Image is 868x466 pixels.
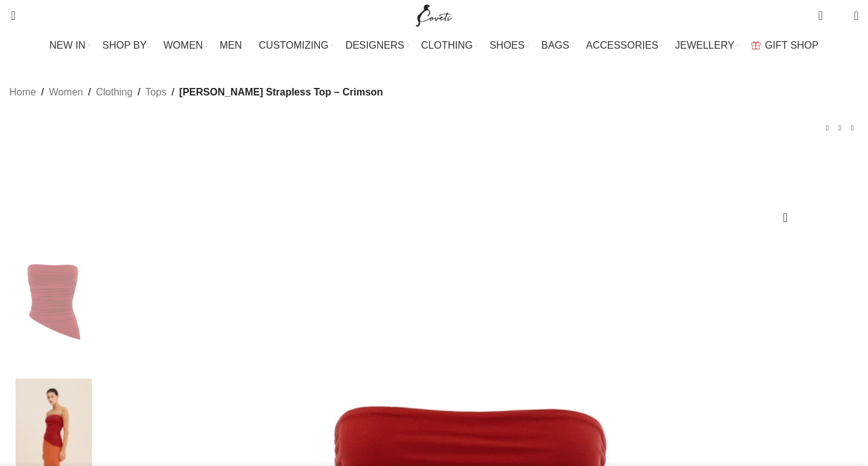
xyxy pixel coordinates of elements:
[421,33,477,58] a: CLOTHING
[812,3,829,28] a: 0
[3,33,865,58] div: Main navigation
[49,39,86,51] span: NEW IN
[220,33,246,58] a: MEN
[220,39,242,51] span: MEN
[541,33,573,58] a: BAGS
[489,39,524,51] span: SHOES
[821,122,834,134] a: Previous product
[3,3,16,28] a: Search
[259,33,333,58] a: CUSTOMIZING
[146,84,167,100] a: Tops
[49,84,83,100] a: Women
[586,33,663,58] a: ACCESSORIES
[819,6,829,16] span: 0
[49,33,90,58] a: NEW IN
[102,39,147,51] span: SHOP BY
[9,84,36,100] a: Home
[675,39,734,51] span: JEWELLERY
[489,33,529,58] a: SHOES
[16,231,92,372] img: Posse The label Clothing
[675,33,739,58] a: JEWELLERY
[179,84,383,100] span: [PERSON_NAME] Strapless Top – Crimson
[346,33,409,58] a: DESIGNERS
[832,3,845,28] div: My Wishlist
[9,84,383,100] nav: Breadcrumb
[102,33,151,58] a: SHOP BY
[835,12,844,22] span: 0
[346,39,404,51] span: DESIGNERS
[413,9,455,20] a: Site logo
[846,122,859,134] a: Next product
[96,84,132,100] a: Clothing
[259,39,329,51] span: CUSTOMIZING
[586,39,659,51] span: ACCESSORIES
[164,39,203,51] span: WOMEN
[421,39,473,51] span: CLOTHING
[765,39,819,51] span: GIFT SHOP
[164,33,207,58] a: WOMEN
[541,39,569,51] span: BAGS
[751,33,819,58] a: GIFT SHOP
[751,41,761,49] img: GiftBag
